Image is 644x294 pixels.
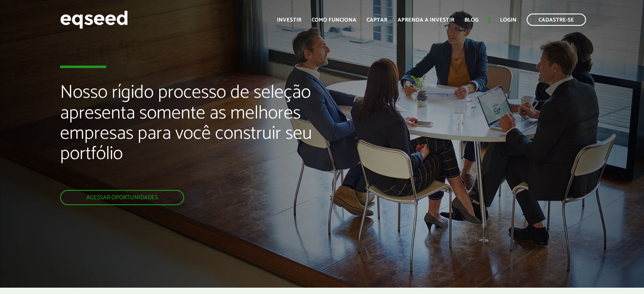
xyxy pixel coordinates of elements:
img: EqSeed [60,8,128,31]
a: Blog [464,17,478,23]
h2: Nosso rígido processo de seleção apresenta somente as melhores empresas para você construir seu p... [60,82,370,190]
a: Cadastre-se [527,14,586,26]
a: Login [500,17,517,23]
a: Acessar oportunidades [60,190,184,205]
a: Como funciona [312,17,357,23]
a: Captar [367,17,387,23]
a: Aprenda a investir [398,17,454,23]
a: Investir [277,17,301,23]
